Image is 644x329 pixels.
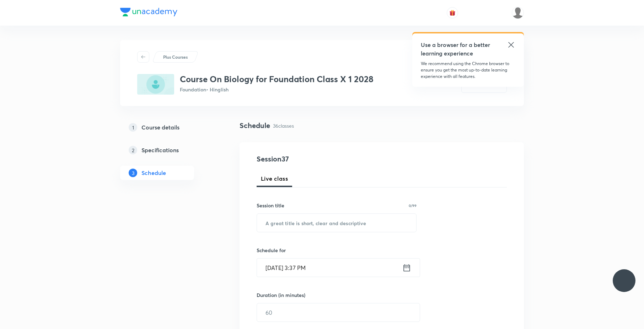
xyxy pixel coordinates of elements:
[273,122,294,129] p: 36 classes
[257,291,305,299] h6: Duration (in minutes)
[409,204,417,207] p: 0/99
[180,86,374,93] p: Foundation • Hinglish
[257,214,416,232] input: A great title is short, clear and descriptive
[421,41,492,58] h5: Use a browser for a better learning experience
[129,146,137,154] p: 2
[620,276,628,285] img: ttu
[137,74,174,95] img: 6EB2B14C-06BF-404C-AA66-4FAD16373CFE_plus.png
[421,60,515,80] p: We recommend using the Chrome browser to ensure you get the most up-to-date learning experience w...
[141,169,166,177] h5: Schedule
[129,123,137,132] p: 1
[257,303,420,322] input: 60
[163,54,188,60] p: Plus Courses
[257,154,386,164] h4: Session 37
[141,123,179,132] h5: Course details
[257,246,417,254] h6: Schedule for
[129,169,137,177] p: 3
[449,10,456,16] img: avatar
[512,7,524,19] img: aadi Shukla
[120,8,177,18] a: Company Logo
[240,120,270,131] h4: Schedule
[120,8,177,16] img: Company Logo
[180,74,374,84] h3: Course On Biology for Foundation Class X 1 2028
[447,7,458,18] button: avatar
[141,146,179,154] h5: Specifications
[120,143,217,157] a: 2Specifications
[261,174,288,183] span: Live class
[257,202,284,209] h6: Session title
[120,120,217,134] a: 1Course details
